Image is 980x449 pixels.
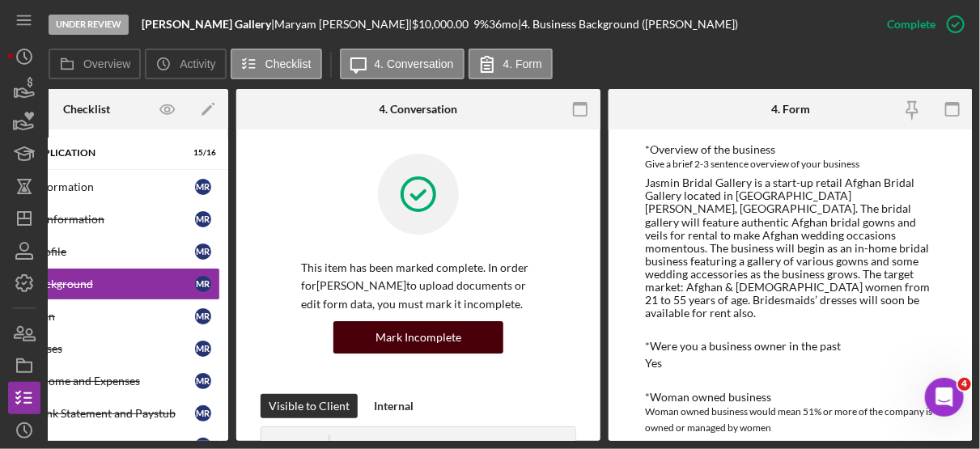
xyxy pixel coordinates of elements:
div: | [142,18,274,31]
button: 4. Form [469,49,553,79]
p: This item has been marked complete. In order for [PERSON_NAME] to upload documents or edit form d... [301,259,536,313]
button: 4. Conversation [340,49,465,79]
div: Yes [645,357,662,370]
div: Give a brief 2-3 sentence overview of your business [645,156,936,172]
div: Internal [374,394,414,418]
div: Checklist [63,103,110,116]
div: $10,000.00 [412,18,473,31]
div: Jasmin Bridal Gallery is a start-up retail Afghan Bridal Gallery located in [GEOGRAPHIC_DATA][PER... [645,176,936,320]
label: Activity [180,57,215,70]
button: Activity [145,49,226,79]
button: Internal [366,394,422,418]
div: M R [195,373,211,389]
div: Visible to Client [269,394,350,418]
label: 4. Form [503,57,542,70]
div: M R [195,308,211,324]
label: 4. Conversation [375,57,454,70]
div: M R [195,276,211,292]
div: 36 mo [489,18,518,31]
button: Mark Incomplete [333,321,503,354]
div: | 4. Business Background ([PERSON_NAME]) [518,18,738,31]
button: Checklist [231,49,322,79]
div: 4. Form [771,103,810,116]
div: Maryam [PERSON_NAME] | [274,18,412,31]
div: Complete [887,8,935,40]
div: 4. Conversation [380,103,458,116]
div: 15 / 16 [187,148,216,158]
button: Complete [871,8,972,40]
div: M R [195,405,211,421]
div: *Woman owned business [645,391,936,404]
b: [PERSON_NAME] Gallery [142,17,271,31]
div: M R [195,211,211,227]
button: Overview [49,49,141,79]
div: M R [195,244,211,260]
div: M R [195,341,211,357]
label: Checklist [265,57,312,70]
div: M R [195,179,211,195]
div: *Were you a business owner in the past [645,340,936,353]
div: Under Review [49,15,129,35]
div: Mark Incomplete [375,321,461,354]
div: *Overview of the business [645,143,936,156]
button: Visible to Client [261,394,358,418]
div: Woman owned business would mean 51% or more of the company is owned or managed by women [645,404,936,436]
label: Overview [83,57,130,70]
iframe: Intercom live chat [925,378,964,417]
span: 4 [958,378,971,391]
div: 9 % [473,18,489,31]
